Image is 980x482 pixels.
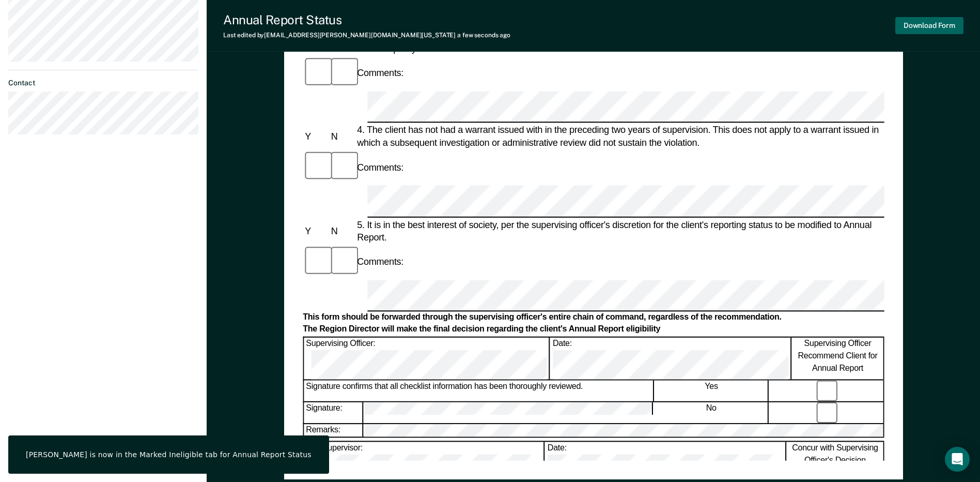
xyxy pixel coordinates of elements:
[355,124,884,149] div: 4. The client has not had a warrant issued with in the preceding two years of supervision. This d...
[304,337,550,379] div: Supervising Officer:
[329,224,354,237] div: N
[304,380,654,401] div: Signature confirms that all checklist information has been thoroughly reviewed.
[304,425,363,438] div: Remarks:
[8,79,198,87] dt: Contact
[551,337,791,379] div: Date:
[457,32,510,39] span: a few seconds ago
[303,130,329,143] div: Y
[303,224,329,237] div: Y
[303,324,884,335] div: The Region Director will make the final decision regarding the client's Annual Report eligibility
[26,450,312,459] div: [PERSON_NAME] is now in the Marked Ineligible tab for Annual Report Status
[304,402,363,424] div: Signature:
[329,130,354,143] div: N
[655,402,769,424] div: No
[355,161,406,174] div: Comments:
[655,380,769,401] div: Yes
[223,12,510,27] div: Annual Report Status
[945,447,970,472] div: Open Intercom Messenger
[895,17,963,34] button: Download Form
[792,337,884,379] div: Supervising Officer Recommend Client for Annual Report
[355,218,884,243] div: 5. It is in the best interest of society, per the supervising officer's discretion for the client...
[355,67,406,79] div: Comments:
[303,312,884,323] div: This form should be forwarded through the supervising officer's entire chain of command, regardle...
[223,32,510,39] div: Last edited by [EMAIL_ADDRESS][PERSON_NAME][DOMAIN_NAME][US_STATE]
[355,255,406,268] div: Comments:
